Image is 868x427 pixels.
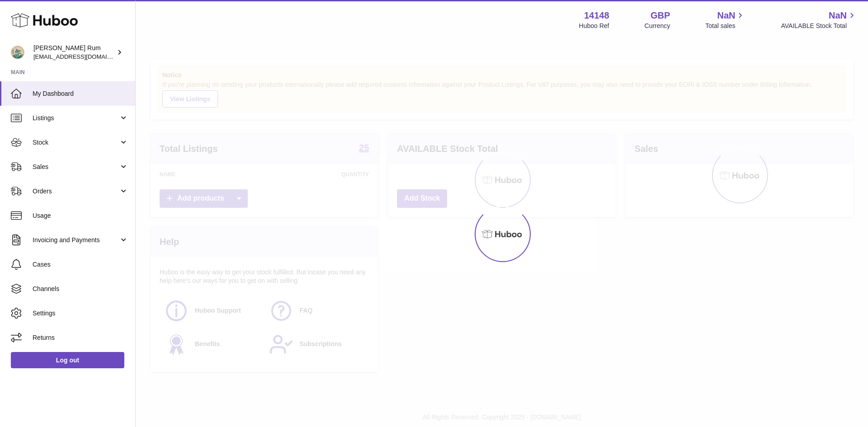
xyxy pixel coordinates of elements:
[33,333,128,342] span: Returns
[33,187,119,196] span: Orders
[829,9,847,22] span: NaN
[33,260,128,269] span: Cases
[781,9,857,30] a: NaN AVAILABLE Stock Total
[33,285,128,293] span: Channels
[33,44,115,61] div: [PERSON_NAME] Rum
[584,9,609,22] strong: 14148
[645,22,670,30] div: Currency
[33,89,128,98] span: My Dashboard
[781,22,857,30] span: AVAILABLE Stock Total
[33,309,128,318] span: Settings
[717,9,735,22] span: NaN
[33,236,119,244] span: Invoicing and Payments
[11,46,24,59] img: mail@bartirum.wales
[11,352,124,368] a: Log out
[33,138,119,147] span: Stock
[705,22,745,30] span: Total sales
[651,9,670,22] strong: GBP
[33,114,119,122] span: Listings
[33,53,133,60] span: [EMAIL_ADDRESS][DOMAIN_NAME]
[33,163,119,171] span: Sales
[33,211,128,220] span: Usage
[579,22,609,30] div: Huboo Ref
[705,9,745,30] a: NaN Total sales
